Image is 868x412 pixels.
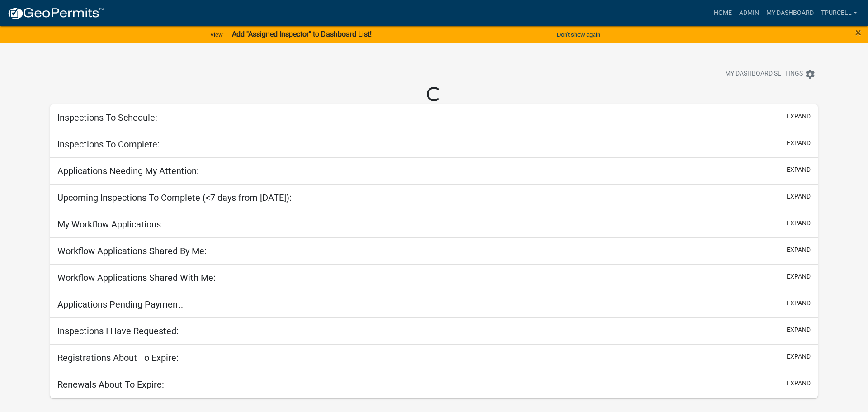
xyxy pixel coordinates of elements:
[57,246,207,256] h5: Workflow Applications Shared By Me:
[710,5,736,22] a: Home
[207,27,226,42] a: View
[57,379,164,390] h5: Renewals About To Expire:
[787,352,811,361] button: expand
[817,5,861,22] a: Tpurcell
[725,69,803,80] span: My Dashboard Settings
[787,112,811,121] button: expand
[57,219,163,230] h5: My Workflow Applications:
[57,272,216,283] h5: Workflow Applications Shared With Me:
[787,192,811,201] button: expand
[57,326,179,336] h5: Inspections I Have Requested:
[57,166,199,176] h5: Applications Needing My Attention:
[855,27,861,38] button: Close
[57,352,179,363] h5: Registrations About To Expire:
[787,245,811,255] button: expand
[787,218,811,228] button: expand
[232,30,372,38] strong: Add "Assigned Inspector" to Dashboard List!
[57,139,160,150] h5: Inspections To Complete:
[787,379,811,388] button: expand
[57,299,183,310] h5: Applications Pending Payment:
[763,5,817,22] a: My Dashboard
[718,65,823,83] button: My Dashboard Settingssettings
[57,192,292,203] h5: Upcoming Inspections To Complete (<7 days from [DATE]):
[805,69,816,80] i: settings
[855,26,861,39] span: ×
[787,165,811,175] button: expand
[787,298,811,308] button: expand
[57,112,157,123] h5: Inspections To Schedule:
[787,325,811,335] button: expand
[787,138,811,148] button: expand
[553,27,604,42] button: Don't show again
[787,272,811,281] button: expand
[736,5,763,22] a: Admin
